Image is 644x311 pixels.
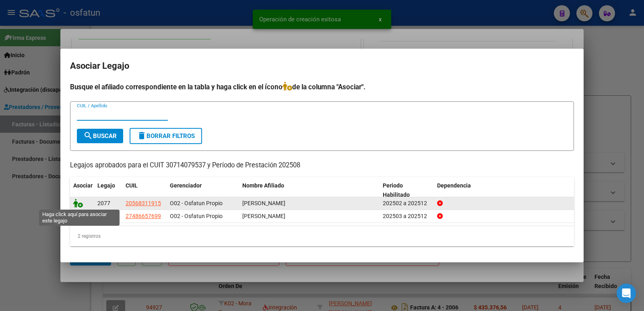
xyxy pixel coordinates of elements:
span: ROMANO HELAINE ROCIO [242,213,285,219]
div: 2 registros [70,226,574,246]
span: 20568311915 [126,200,161,206]
datatable-header-cell: Dependencia [434,177,574,204]
span: 1950 [97,213,110,219]
span: Legajo [97,182,115,189]
datatable-header-cell: Periodo Habilitado [380,177,434,204]
div: Open Intercom Messenger [617,284,636,303]
span: O02 - Osfatun Propio [170,200,223,206]
span: Buscar [83,132,117,140]
span: Dependencia [437,182,471,189]
p: Legajos aprobados para el CUIT 30714079537 y Período de Prestación 202508 [70,161,574,171]
mat-icon: delete [137,131,147,140]
span: 27486657699 [126,213,161,219]
span: Nombre Afiliado [242,182,284,189]
span: Gerenciador [170,182,202,189]
datatable-header-cell: CUIL [122,177,167,204]
h2: Asociar Legajo [70,58,574,74]
span: 2077 [97,200,110,206]
div: 202503 a 202512 [383,212,431,221]
datatable-header-cell: Legajo [94,177,122,204]
span: CUIL [126,182,138,189]
button: Borrar Filtros [130,128,202,144]
button: Buscar [77,129,123,143]
span: Borrar Filtros [137,132,195,140]
datatable-header-cell: Asociar [70,177,94,204]
div: 202502 a 202512 [383,199,431,208]
h4: Busque el afiliado correspondiente en la tabla y haga click en el ícono de la columna "Asociar". [70,82,574,92]
span: TORRES BUDIN THIAGO [242,200,285,206]
mat-icon: search [83,131,93,140]
span: O02 - Osfatun Propio [170,213,223,219]
span: Periodo Habilitado [383,182,410,198]
span: Asociar [73,182,93,189]
datatable-header-cell: Gerenciador [167,177,239,204]
datatable-header-cell: Nombre Afiliado [239,177,380,204]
